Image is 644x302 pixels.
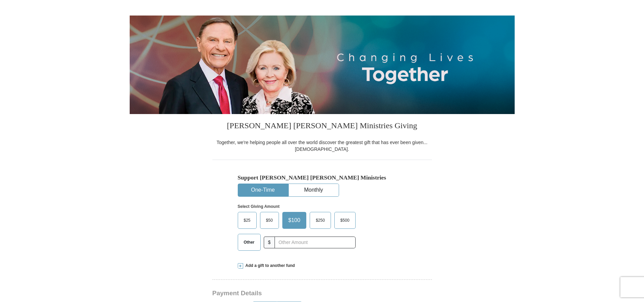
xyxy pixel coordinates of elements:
span: $500 [337,215,353,225]
span: Add a gift to another fund [243,263,295,269]
button: One-Time [238,184,288,196]
span: $50 [263,215,276,225]
input: Other Amount [275,237,355,248]
span: $25 [240,215,254,225]
span: $ [264,237,275,248]
h3: Payment Details [212,290,385,297]
button: Monthly [289,184,339,196]
span: Other [240,237,258,247]
span: $100 [285,215,304,225]
div: Together, we're helping people all over the world discover the greatest gift that has ever been g... [212,139,432,153]
h5: Support [PERSON_NAME] [PERSON_NAME] Ministries [238,174,407,181]
strong: Select Giving Amount [238,204,280,209]
h3: [PERSON_NAME] [PERSON_NAME] Ministries Giving [212,114,432,139]
span: $250 [312,215,328,225]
